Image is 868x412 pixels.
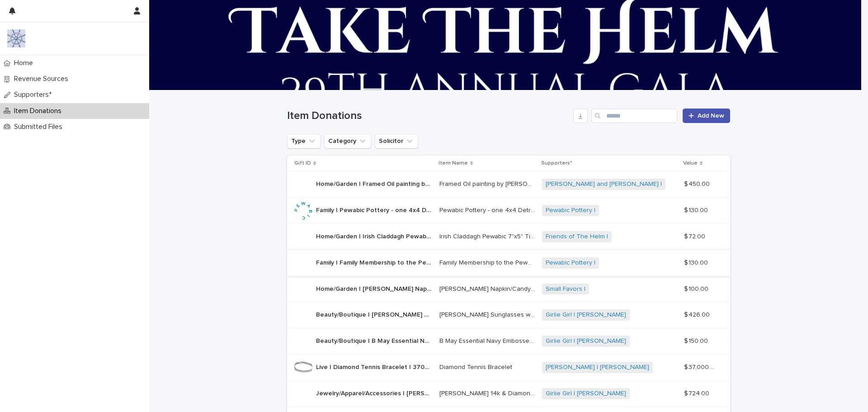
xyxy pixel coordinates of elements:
[684,336,710,345] p: $ 150.00
[10,59,40,67] p: Home
[287,354,730,380] tr: Live | Diamond Tennis Bracelet | 37000Live | Diamond Tennis Bracelet | 37000 Diamond Tennis Brace...
[546,364,649,371] a: [PERSON_NAME] | [PERSON_NAME]
[10,90,59,99] p: Supporters*
[683,158,698,168] p: Value
[439,388,537,398] p: [PERSON_NAME] 14k & Diamond Necklace
[439,336,537,345] p: B May Essential Navy Embossed Croc Pouch
[684,284,710,293] p: $ 100.00
[684,362,717,371] p: $ 37,000.00
[546,337,626,345] a: Girlie Girl | [PERSON_NAME]
[683,109,730,123] a: Add New
[546,259,595,267] a: Pewabic Pottery |
[684,179,712,188] p: $ 450.00
[316,336,434,345] p: Beauty/Boutique | B May Essential Navy Embossed Croc Pouch | 150
[316,231,434,241] p: Home/Garden | Irish Claddagh Pewabic 7"x5" Tile | 72
[375,134,418,148] button: Solicitor
[287,223,730,250] tr: Home/Garden | Irish Claddagh Pewabic 7"x5" Tile | 72Home/Garden | Irish Claddagh Pewabic 7"x5" Ti...
[316,257,434,267] p: Family | Family Membership to the Pewabic Society and a Detroit 4'x4' Skyline Tile | 130
[546,311,626,319] a: Girlie Girl | [PERSON_NAME]
[684,309,712,319] p: $ 426.00
[316,362,434,371] p: Live | Diamond Tennis Bracelet | 37000
[316,179,434,188] p: Home/Garden | Framed Oil painting by Jane McFeely | 450
[684,231,707,241] p: $ 72.00
[439,158,468,168] p: Item Name
[287,302,730,328] tr: Beauty/Boutique | [PERSON_NAME] Sunglasses w/ Velvet Hard Case | 426Beauty/Boutique | [PERSON_NAM...
[546,207,595,214] a: Pewabic Pottery |
[546,285,585,293] a: Small Favors |
[294,158,311,168] p: Gift ID
[316,309,434,319] p: Beauty/Boutique | Tom Ford Sunglasses w/ Velvet Hard Case | 426
[287,250,730,276] tr: Family | Family Membership to the Pewabic Society and a Detroit 4'x4' Skyline Tile | 130Family | ...
[287,328,730,355] tr: Beauty/Boutique | B May Essential Navy Embossed Croc Pouch | 150Beauty/Boutique | B May Essential...
[591,109,677,123] input: Search
[287,134,321,148] button: Type
[10,107,69,115] p: Item Donations
[10,75,75,83] p: Revenue Sources
[684,388,711,398] p: $ 724.00
[287,198,730,224] tr: Family | Pewabic Pottery - one 4x4 Detroit tile, one Family level membership | 130Family | Pewabi...
[684,205,710,214] p: $ 130.00
[287,380,730,407] tr: Jewelry/Apparel/Accessories | [PERSON_NAME] 14k & Diamond Necklace | 724Jewelry/Apparel/Accessori...
[439,284,537,293] p: Nora Fleming Napkin/Candy Dish with 3 Attachments
[698,113,724,119] span: Add New
[546,233,608,241] a: Friends of The Helm |
[439,309,537,319] p: [PERSON_NAME] Sunglasses w/ Velvet Hard Case
[287,276,730,302] tr: Home/Garden | [PERSON_NAME] Napkin/Candy Dish with 3 Attachments | 100Home/Garden | [PERSON_NAME]...
[7,29,25,47] img: 9nJvCigXQD6Aux1Mxhwl
[541,158,572,168] p: Supporters*
[439,362,514,371] p: Diamond Tennis Bracelet
[439,231,537,241] p: Irish Claddagh Pewabic 7"x5" Tile
[439,205,537,214] p: Pewabic Pottery - one 4x4 Detroit tile, one Family level membership
[684,257,710,267] p: $ 130.00
[316,284,434,293] p: Home/Garden | Nora Fleming Napkin/Candy Dish with 3 Attachments | 100
[287,109,570,123] h1: Item Donations
[439,179,537,188] p: Framed Oil painting by [PERSON_NAME]
[316,205,434,214] p: Family | Pewabic Pottery - one 4x4 Detroit tile, one Family level membership | 130
[439,257,537,267] p: Family Membership to the Pewabic Society and a Detroit 4'x4' Skyline Tile
[546,180,662,188] a: [PERSON_NAME] and [PERSON_NAME] |
[316,388,434,398] p: Jewelry/Apparel/Accessories | Sydney Evan 14k & Diamond Necklace | 724
[10,123,70,131] p: Submitted Files
[546,390,626,398] a: Girlie Girl | [PERSON_NAME]
[324,134,371,148] button: Category
[287,171,730,198] tr: Home/Garden | Framed Oil painting by [PERSON_NAME] | 450Home/Garden | Framed Oil painting by [PER...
